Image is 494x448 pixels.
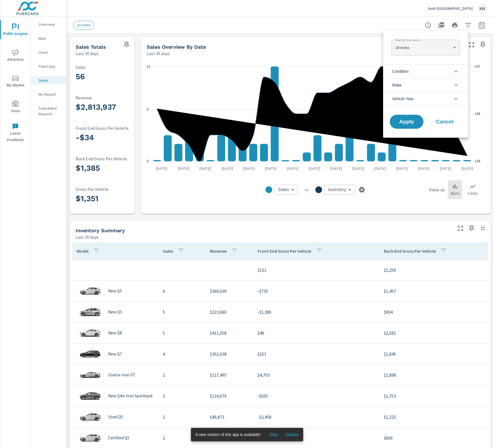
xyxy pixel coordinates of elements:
[428,115,462,129] button: Cancel
[434,119,456,124] span: Cancel
[392,92,414,105] span: Vehicle Year
[395,45,451,50] p: 20 miles
[390,115,423,129] button: Apply
[392,42,460,53] div: 20 miles
[392,78,402,92] span: Make
[392,65,409,78] span: Condition
[395,119,418,124] span: Apply
[383,62,468,108] ul: filter options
